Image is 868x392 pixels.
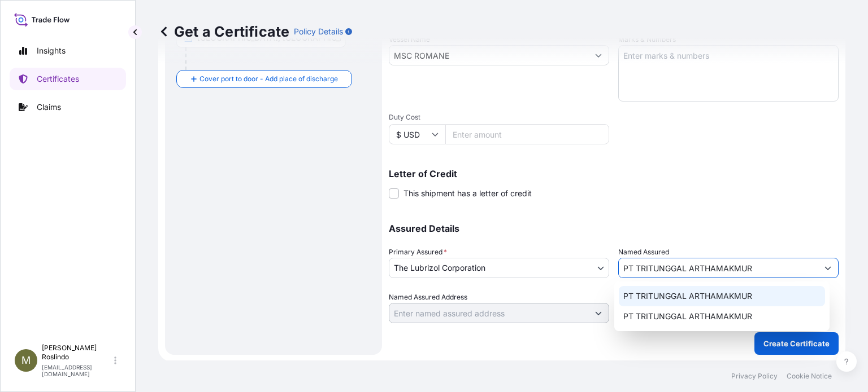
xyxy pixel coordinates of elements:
[42,364,112,377] p: [EMAIL_ADDRESS][DOMAIN_NAME]
[389,246,447,258] span: Primary Assured
[21,355,31,366] span: M
[389,292,467,303] label: Named Assured Address
[445,124,609,144] input: Enter amount
[787,372,832,381] p: Cookie Notice
[763,338,830,349] p: Create Certificate
[294,26,343,37] p: Policy Details
[623,311,752,322] span: PT TRITUNGGAL ARTHAMAKMUR
[403,188,532,199] span: This shipment has a letter of credit
[818,258,838,278] button: Show suggestions
[619,286,825,327] div: Suggestions
[37,102,61,113] p: Claims
[389,303,588,323] input: Named Assured Address
[42,343,112,362] p: [PERSON_NAME] Roslindo
[389,113,609,122] span: Duty Cost
[389,169,839,178] p: Letter of Credit
[623,290,752,302] span: PT TRITUNGGAL ARTHAMAKMUR
[731,372,778,381] p: Privacy Policy
[588,303,609,323] button: Show suggestions
[158,23,289,41] p: Get a Certificate
[389,224,839,233] p: Assured Details
[199,73,338,85] span: Cover port to door - Add place of discharge
[37,73,79,85] p: Certificates
[618,246,669,258] label: Named Assured
[394,262,485,274] span: The Lubrizol Corporation
[619,258,818,278] input: Assured Name
[37,45,66,56] p: Insights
